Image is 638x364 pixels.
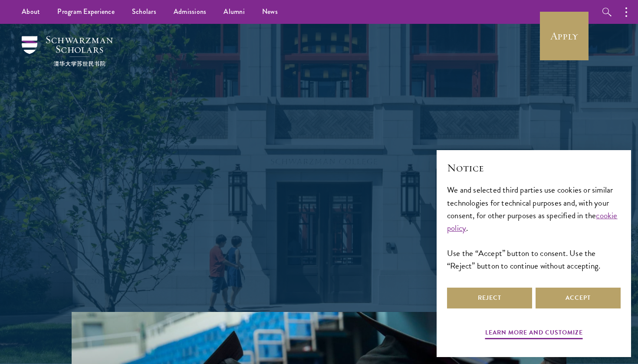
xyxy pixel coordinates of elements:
button: Learn more and customize [485,327,583,341]
div: We and selected third parties use cookies or similar technologies for technical purposes and, wit... [447,184,621,272]
a: Apply [540,12,589,60]
h2: Notice [447,161,621,175]
button: Reject [447,288,532,308]
button: Accept [536,288,621,308]
img: Schwarzman Scholars [22,36,113,66]
a: cookie policy [447,209,618,234]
